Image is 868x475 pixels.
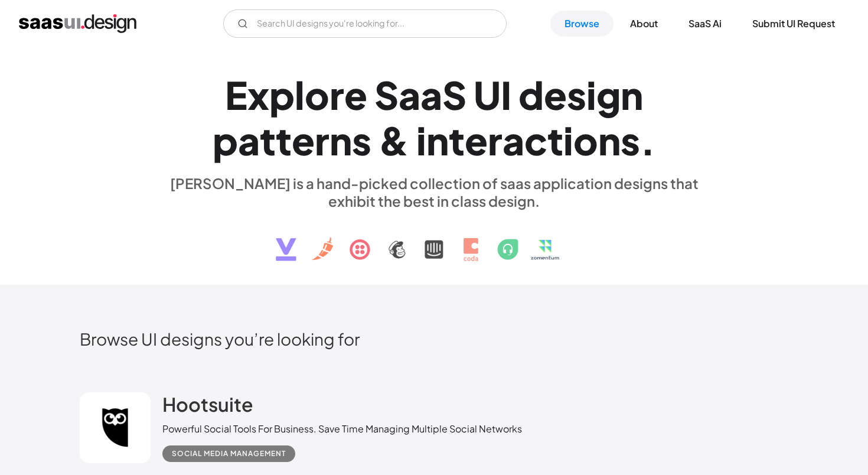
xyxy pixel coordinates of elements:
div: n [329,118,352,163]
div: a [238,118,260,163]
div: o [573,118,598,163]
div: c [524,118,547,163]
div: I [501,72,511,118]
div: e [465,118,488,163]
div: r [488,118,502,163]
div: e [544,72,567,118]
div: p [269,72,295,118]
a: About [616,11,672,37]
form: Email Form [223,9,507,38]
div: x [247,72,269,118]
div: a [502,118,524,163]
div: [PERSON_NAME] is a hand-picked collection of saas application designs that exhibit the best in cl... [162,174,706,210]
div: i [586,72,596,118]
div: n [621,72,643,118]
div: Social Media Management [172,447,286,461]
h1: Explore SaaS UI design patterns & interactions. [162,72,706,163]
h2: Hootsuite [162,392,253,416]
h2: Browse UI designs you’re looking for [80,328,788,349]
div: e [344,72,367,118]
a: Hootsuite [162,392,253,422]
div: a [399,72,420,118]
div: E [225,72,247,118]
div: Powerful Social Tools For Business. Save Time Managing Multiple Social Networks [162,422,522,436]
div: t [276,118,292,163]
div: a [420,72,442,118]
a: SaaS Ai [674,11,736,37]
div: e [292,118,315,163]
div: t [547,118,563,163]
div: r [329,72,344,118]
div: i [563,118,573,163]
div: s [352,118,371,163]
div: r [315,118,329,163]
div: S [442,72,466,118]
div: s [567,72,586,118]
a: Submit UI Request [738,11,849,37]
a: home [19,14,136,33]
div: l [295,72,305,118]
div: s [621,118,640,163]
div: . [640,118,655,163]
img: text, icon, saas logo [255,210,613,271]
div: g [596,72,621,118]
div: U [474,72,501,118]
input: Search UI designs you're looking for... [223,9,507,38]
div: n [598,118,621,163]
div: o [305,72,329,118]
a: Browse [550,11,614,37]
div: n [426,118,449,163]
div: p [213,118,238,163]
div: i [416,118,426,163]
div: t [449,118,465,163]
div: & [378,118,409,163]
div: S [374,72,399,118]
div: d [518,72,544,118]
div: t [260,118,276,163]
